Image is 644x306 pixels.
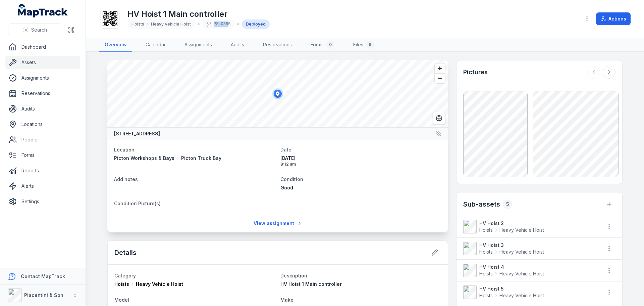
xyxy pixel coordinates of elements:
[151,21,191,27] span: Heavy Vehicle Hoist
[107,60,448,127] canvas: Map
[280,176,303,182] span: Condition
[5,133,80,146] a: People
[463,286,596,299] a: HV Hoist 5HoistsHeavy Vehicle Hoist
[366,41,374,49] div: 6
[140,38,171,52] a: Calendar
[5,71,80,85] a: Assignments
[5,118,80,131] a: Locations
[114,155,174,162] span: Picton Workshops & Bays
[114,155,275,162] a: Picton Workshops & BaysPicton Truck Bay
[5,87,80,100] a: Reservations
[258,38,297,52] a: Reservations
[280,185,293,190] span: Good
[435,63,445,73] button: Zoom in
[463,68,488,77] h3: Pictures
[131,21,144,27] span: Hoists
[5,179,80,193] a: Alerts
[5,102,80,116] a: Audits
[433,112,445,125] button: Switch to Satellite View
[463,242,596,255] a: HV Hoist 3HoistsHeavy Vehicle Hoist
[21,273,65,279] strong: Contact MapTrack
[114,297,129,303] span: Model
[5,148,80,162] a: Forms
[280,155,441,162] span: [DATE]
[499,249,544,255] span: Heavy Vehicle Hoist
[114,130,160,137] strong: [STREET_ADDRESS]
[479,220,596,227] strong: HV Hoist 2
[114,147,135,152] span: Location
[435,73,445,83] button: Zoom out
[8,24,62,36] button: Search
[280,281,342,287] span: HV Hoist 1 Main controller
[463,220,596,233] a: HV Hoist 2HoistsHeavy Vehicle Hoist
[114,248,137,257] h2: Details
[479,286,596,292] strong: HV Hoist 5
[499,270,544,277] span: Heavy Vehicle Hoist
[136,281,183,288] span: Heavy Vehicle Hoist
[499,292,544,299] span: Heavy Vehicle Hoist
[280,297,293,303] span: Make
[479,292,493,299] span: Hoists
[5,195,80,208] a: Settings
[348,38,379,52] a: Files6
[479,270,493,277] span: Hoists
[280,155,441,167] time: 07/08/2025, 8:12:18 am
[18,4,68,17] a: MapTrack
[479,264,596,270] strong: HV Hoist 4
[249,217,307,230] a: View assignment
[280,273,307,278] span: Description
[463,264,596,277] a: HV Hoist 4HoistsHeavy Vehicle Hoist
[5,164,80,177] a: Reports
[463,200,500,209] h2: Sub-assets
[479,242,596,249] strong: HV Hoist 3
[499,227,544,233] span: Heavy Vehicle Hoist
[114,273,136,278] span: Category
[24,292,63,298] strong: Piacentini & Son
[114,176,138,182] span: Add notes
[280,147,291,152] span: Date
[242,19,270,29] div: Deployed
[5,56,80,69] a: Assets
[596,12,631,25] button: Actions
[5,40,80,54] a: Dashboard
[99,38,132,52] a: Overview
[280,162,441,167] span: 8:12 am
[202,19,234,29] div: PS-0385
[225,38,250,52] a: Audits
[114,281,129,288] span: Hoists
[326,41,334,49] div: 0
[479,249,493,255] span: Hoists
[479,227,493,233] span: Hoists
[503,200,512,209] div: 5
[31,27,47,33] span: Search
[127,9,270,19] h1: HV Hoist 1 Main controller
[179,38,217,52] a: Assignments
[114,201,161,206] span: Condition Picture(s)
[305,38,340,52] a: Forms0
[181,155,221,162] span: Picton Truck Bay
